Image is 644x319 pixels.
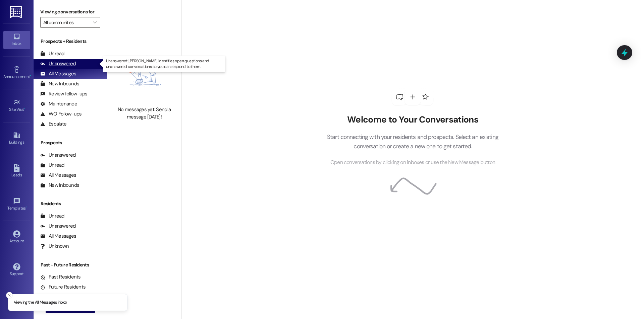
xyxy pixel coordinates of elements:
[3,130,30,148] a: Buildings
[40,233,76,240] div: All Messages
[3,195,30,214] a: Templates •
[115,106,174,121] div: No messages yet. Send a message [DATE]!
[40,223,76,230] div: Unanswered
[43,17,90,28] input: All communities
[317,114,508,125] h2: Welcome to Your Conversations
[3,97,30,115] a: Site Visit •
[34,38,107,45] div: Prospects + Residents
[317,132,508,151] p: Start connecting with your residents and prospects. Select an existing conversation or create a n...
[14,300,67,306] p: Viewing the All Messages inbox
[40,7,100,17] label: Viewing conversations for
[93,20,97,25] i: 
[40,60,76,67] div: Unanswered
[40,80,79,87] div: New Inbounds
[40,70,76,77] div: All Messages
[34,261,107,268] div: Past + Future Residents
[24,106,25,111] span: •
[40,273,81,281] div: Past Residents
[40,121,66,128] div: Escalate
[34,200,107,207] div: Residents
[40,182,79,189] div: New Inbounds
[40,172,76,179] div: All Messages
[40,162,64,169] div: Unread
[3,261,30,279] a: Support
[3,228,30,246] a: Account
[330,158,495,167] span: Open conversations by clicking on inboxes or use the New Message button
[26,205,27,210] span: •
[115,39,174,103] img: empty-state
[34,139,107,146] div: Prospects
[30,73,31,78] span: •
[40,152,76,159] div: Unanswered
[6,292,13,299] button: Close toast
[40,110,82,117] div: WO Follow-ups
[3,162,30,180] a: Leads
[10,6,23,18] img: ResiDesk Logo
[40,90,87,97] div: Review follow-ups
[40,284,86,291] div: Future Residents
[3,31,30,49] a: Inbox
[40,243,69,250] div: Unknown
[40,50,64,57] div: Unread
[40,100,77,107] div: Maintenance
[106,58,223,70] p: Unanswered: [PERSON_NAME] identifies open questions and unanswered conversations so you can respo...
[40,213,64,220] div: Unread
